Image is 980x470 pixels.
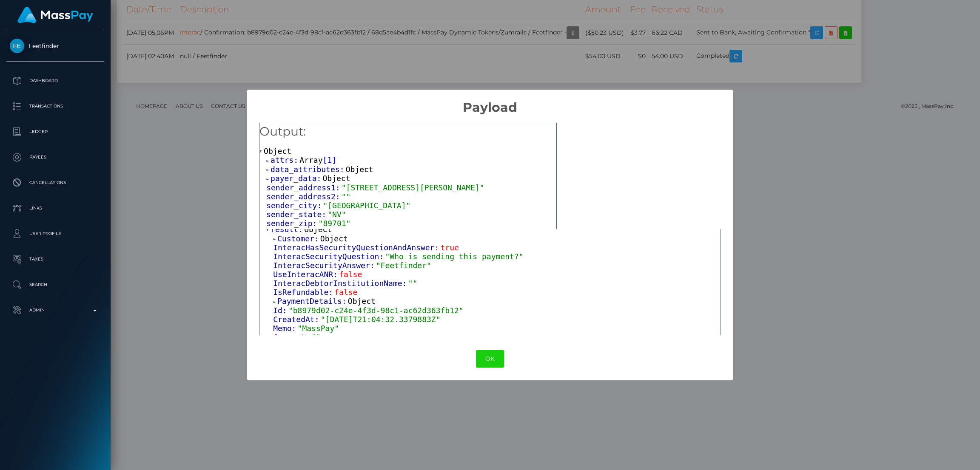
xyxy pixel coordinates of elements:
p: Ledger [10,125,101,138]
span: ] [332,156,336,164]
h2: Payload [247,90,733,115]
span: sender_city: [266,201,323,210]
span: attrs: [271,156,299,164]
img: MassPay Logo [17,7,93,23]
p: Cancellations [10,176,101,189]
span: sender_state: [266,210,328,219]
span: UseInteracANR: [273,270,339,279]
span: InteracSecurityQuestion: [273,252,385,261]
p: Taxes [10,253,101,266]
span: sender_address2: [266,192,342,201]
span: result: [271,225,304,234]
p: Dashboard [10,74,101,87]
span: "Feetfinder" [376,261,431,270]
span: Object [264,147,291,156]
span: IsRefundable: [273,288,334,297]
span: Comment: [273,333,311,342]
span: "[GEOGRAPHIC_DATA]" [323,201,410,210]
span: "" [342,192,351,201]
img: Feetfinder [10,39,24,53]
p: Links [10,202,101,215]
span: "Who is sending this payment?" [385,252,523,261]
p: Admin [10,304,101,317]
span: data_attributes: [271,165,346,174]
span: "[STREET_ADDRESS][PERSON_NAME]" [342,183,484,192]
span: Object [320,234,348,243]
p: Transactions [10,100,101,113]
span: "NV" [328,210,346,219]
span: "" [311,333,321,342]
span: InteracSecurityAnswer: [273,261,376,270]
span: payer_data: [271,174,322,183]
span: Id: [273,306,288,315]
span: Feetfinder [6,42,104,50]
span: Object [323,174,350,183]
span: "" [408,279,418,288]
span: [ [323,156,328,164]
span: sender_address1: [266,183,342,192]
span: Object [346,165,373,174]
p: User Profile [10,227,101,240]
span: "89701" [319,219,351,228]
span: false [339,270,362,279]
span: PaymentDetails: [277,297,348,306]
span: Memo: [273,324,297,333]
span: Customer: [277,234,320,243]
span: CreatedAt: [273,315,321,324]
span: Object [341,228,369,237]
span: 1 [327,156,332,164]
span: InteracDebtorInstitutionName: [273,279,408,288]
p: Payees [10,151,101,164]
p: Search [10,278,101,291]
span: true [441,243,459,252]
span: "b8979d02-c24e-4f3d-98c1-ac62d363fb12" [288,306,464,315]
span: Object [348,297,376,306]
span: InteracHasSecurityQuestionAndAnswer: [273,243,440,252]
h5: Output: [259,123,556,140]
span: "MassPay" [298,324,339,333]
span: sender_zip: [266,219,318,228]
button: OK [476,350,504,368]
span: "[DATE]T21:04:32.3379883Z" [321,315,441,324]
span: Array [299,156,322,164]
span: Object [304,225,332,234]
span: false [334,288,357,297]
span: sender_country: [271,228,341,237]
